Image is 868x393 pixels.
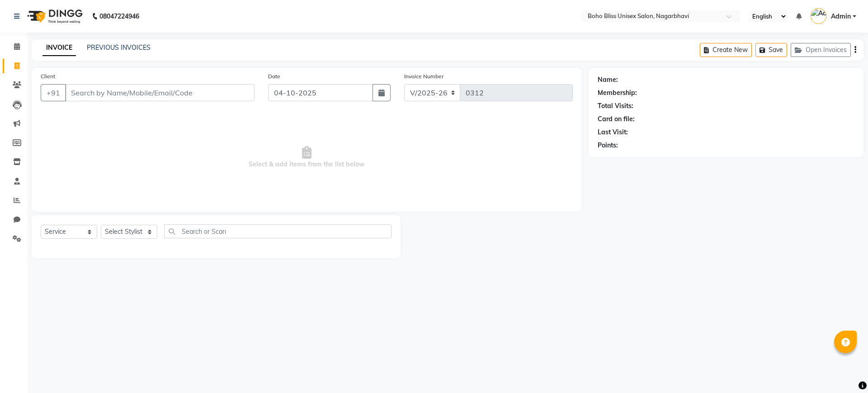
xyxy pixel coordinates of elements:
iframe: chat widget [830,357,859,384]
div: Total Visits: [598,101,633,111]
div: Points: [598,141,618,150]
span: Select & add items from the list below [41,112,573,203]
button: Save [755,43,787,57]
input: Search by Name/Mobile/Email/Code [65,84,255,101]
label: Invoice Number [404,72,443,80]
input: Search or Scan [164,224,392,238]
img: Admin [811,8,826,24]
div: Card on file: [598,114,635,124]
img: logo [23,4,85,29]
a: PREVIOUS INVOICES [87,43,151,52]
button: Open Invoices [791,43,851,57]
span: Admin [831,12,851,21]
label: Date [268,72,280,80]
b: 08047224946 [99,4,139,29]
button: Create New [700,43,752,57]
div: Name: [598,75,618,85]
div: Last Visit: [598,128,628,137]
a: INVOICE [42,40,76,56]
label: Client [41,72,55,80]
div: Membership: [598,88,637,98]
button: +91 [41,84,66,101]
